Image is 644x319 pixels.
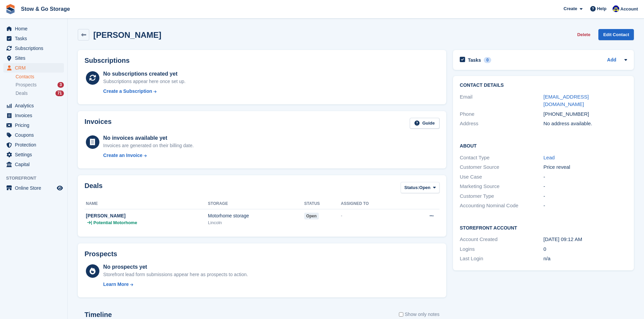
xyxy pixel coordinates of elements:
[399,311,403,318] input: Show only notes
[103,70,186,78] div: No subscriptions created yet
[208,198,304,209] th: Storage
[613,5,619,12] img: Rob Good-Stephenson
[544,236,627,243] div: [DATE] 09:12 AM
[103,88,152,95] div: Create a Subscription
[3,24,64,33] a: menu
[544,110,627,118] div: [PHONE_NUMBER]
[544,202,627,210] div: -
[3,160,64,169] a: menu
[460,93,543,108] div: Email
[103,281,128,288] div: Learn More
[607,56,616,64] a: Add
[103,142,194,149] div: Invoices are generated on their billing date.
[15,63,55,73] span: CRM
[404,184,419,191] span: Status:
[86,212,208,219] div: [PERSON_NAME]
[103,263,248,271] div: No prospects yet
[3,130,64,140] a: menu
[85,250,117,258] h2: Prospects
[56,184,64,192] a: Preview store
[3,101,64,110] a: menu
[544,163,627,171] div: Price reveal
[460,173,543,181] div: Use Case
[16,74,64,80] a: Contacts
[15,140,55,150] span: Protection
[16,90,28,97] span: Deals
[3,140,64,150] a: menu
[401,182,439,193] button: Status: Open
[410,118,439,129] a: Guide
[460,236,543,243] div: Account Created
[15,44,55,53] span: Subscriptions
[15,183,55,193] span: Online Store
[6,175,67,182] span: Storefront
[18,3,73,15] a: Stow & Go Storage
[341,212,406,219] div: -
[3,53,64,63] a: menu
[574,29,593,40] button: Delete
[460,183,543,190] div: Marketing Source
[55,90,64,96] div: 71
[544,183,627,190] div: -
[91,219,92,226] span: |
[85,118,112,129] h2: Invoices
[544,245,627,253] div: 0
[208,219,304,226] div: Lincoln
[5,4,16,14] img: stora-icon-8386f47178a22dfd0bd8f6a31ec36ba5ce8667c1dd55bd0f319d3a0aa187defe.svg
[460,255,543,263] div: Last Login
[93,30,161,39] h2: [PERSON_NAME]
[460,202,543,210] div: Accounting Nominal Code
[304,213,319,219] span: open
[341,198,406,209] th: Assigned to
[460,224,627,231] h2: Storefront Account
[3,34,64,43] a: menu
[208,212,304,219] div: Motorhome storage
[598,29,634,40] a: Edit Contact
[103,152,142,159] div: Create an Invoice
[15,101,55,110] span: Analytics
[460,83,627,88] h2: Contact Details
[460,245,543,253] div: Logins
[460,142,627,149] h2: About
[544,94,589,107] a: [EMAIL_ADDRESS][DOMAIN_NAME]
[544,120,627,128] div: No address available.
[3,150,64,159] a: menu
[564,5,577,12] span: Create
[544,155,555,160] a: Lead
[460,154,543,162] div: Contact Type
[16,90,64,97] a: Deals 71
[419,184,430,191] span: Open
[15,121,55,130] span: Pricing
[399,311,439,318] label: Show only notes
[544,192,627,200] div: -
[15,53,55,63] span: Sites
[57,82,64,88] div: 3
[15,24,55,33] span: Home
[460,120,543,128] div: Address
[484,57,492,63] div: 0
[3,183,64,193] a: menu
[93,219,137,226] span: Potential Motorhome
[15,130,55,140] span: Coupons
[85,57,439,64] h2: Subscriptions
[460,163,543,171] div: Customer Source
[544,255,627,263] div: n/a
[3,111,64,120] a: menu
[3,44,64,53] a: menu
[460,110,543,118] div: Phone
[15,160,55,169] span: Capital
[85,311,112,319] h2: Timeline
[103,88,186,95] a: Create a Subscription
[3,121,64,130] a: menu
[103,281,248,288] a: Learn More
[103,134,194,142] div: No invoices available yet
[15,111,55,120] span: Invoices
[15,150,55,159] span: Settings
[620,6,638,12] span: Account
[85,182,102,194] h2: Deals
[468,57,481,63] h2: Tasks
[15,34,55,43] span: Tasks
[460,192,543,200] div: Customer Type
[3,63,64,73] a: menu
[103,78,186,85] div: Subscriptions appear here once set up.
